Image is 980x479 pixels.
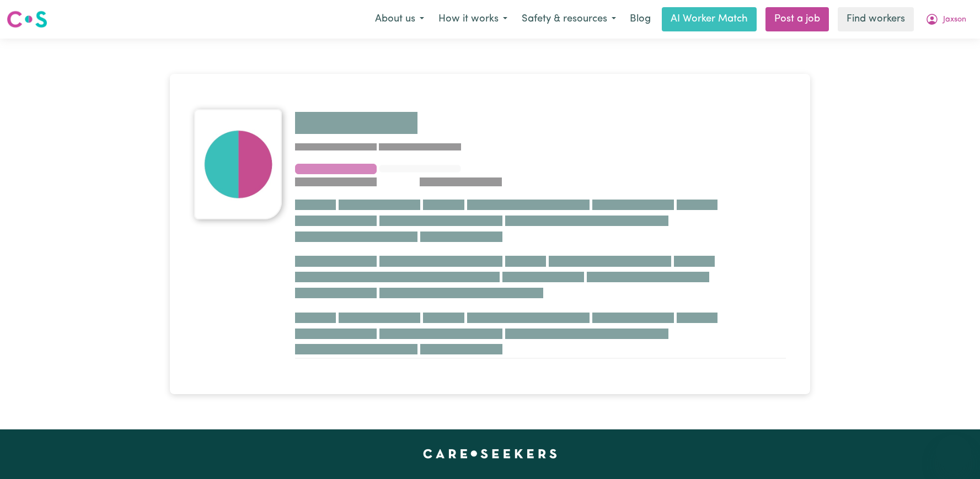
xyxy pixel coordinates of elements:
[431,8,515,31] button: How it works
[7,9,47,29] img: Careseekers logo
[515,8,623,31] button: Safety & resources
[918,8,973,31] button: My Account
[368,8,431,31] button: About us
[838,7,914,31] a: Find workers
[662,7,757,31] a: AI Worker Match
[936,435,971,470] iframe: Button to launch messaging window
[765,7,829,31] a: Post a job
[423,449,557,458] a: Careseekers home page
[943,14,966,26] span: Jaxson
[623,7,657,31] a: Blog
[7,7,47,32] a: Careseekers logo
